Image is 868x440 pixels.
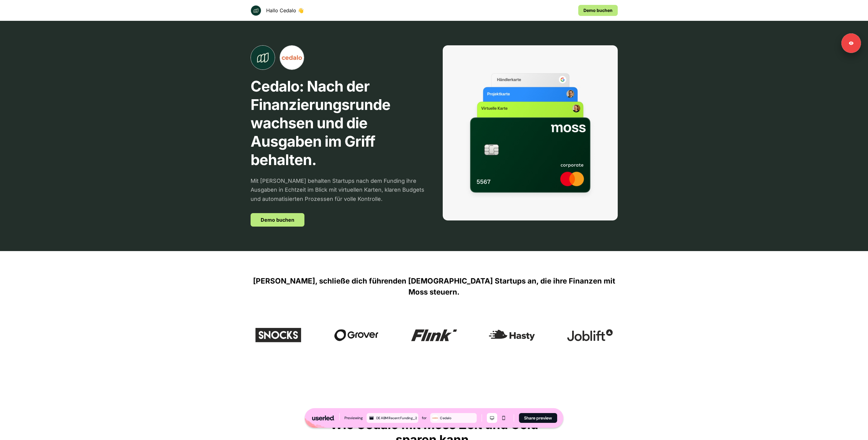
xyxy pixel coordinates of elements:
[345,415,363,421] div: Previewing
[422,415,427,421] div: for
[519,413,557,423] button: Share preview
[487,413,497,423] button: Desktop mode
[251,77,426,169] p: Cedalo: Nach der Finanzierungsrunde wachsen und die Ausgaben im Griff behalten.
[251,213,304,227] a: Demo buchen
[578,5,618,16] a: Demo buchen
[266,7,304,14] p: Hallo Cedalo 👋
[376,415,417,421] div: DE ABM Recent Funding_2
[498,413,509,423] button: Mobile mode
[251,176,426,203] p: Mit [PERSON_NAME] behalten Startups nach dem Funding ihre Ausgaben in Echtzeit im Blick mit virtu...
[251,276,618,298] p: [PERSON_NAME], schließe dich führenden [DEMOGRAPHIC_DATA] Startups an, die ihre Finanzen mit Moss...
[440,415,475,421] div: Cedalo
